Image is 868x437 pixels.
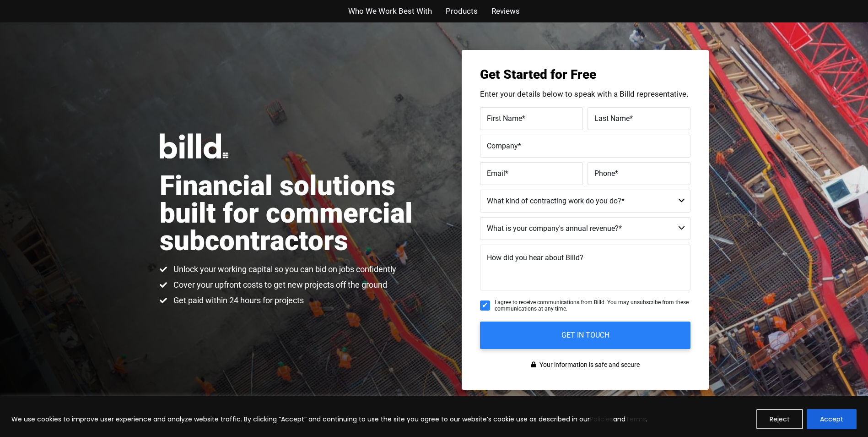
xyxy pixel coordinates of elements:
span: I agree to receive communications from Billd. You may unsubscribe from these communications at an... [495,299,690,312]
input: GET IN TOUCH [480,322,690,349]
span: Unlock your working capital so you can bid on jobs confidently [171,264,396,275]
a: Who We Work Best With [348,5,432,18]
span: How did you hear about Billd? [487,253,583,262]
a: Terms [625,415,646,424]
span: Email [487,169,505,177]
span: Get paid within 24 hours for projects [171,295,304,306]
span: Company [487,141,518,150]
button: Reject [756,409,803,429]
span: First Name [487,114,522,122]
a: Policies [590,415,613,424]
button: Accept [807,409,857,429]
span: Cover your upfront costs to get new projects off the ground [171,279,387,290]
p: Enter your details below to speak with a Billd representative. [480,90,690,98]
a: Products [446,5,478,18]
a: Reviews [491,5,520,18]
span: Your information is safe and secure [537,358,640,371]
p: We use cookies to improve user experience and analyze website traffic. By clicking “Accept” and c... [11,414,647,425]
input: I agree to receive communications from Billd. You may unsubscribe from these communications at an... [480,300,490,311]
span: Last Name [594,114,630,122]
span: Phone [594,169,615,177]
h1: Financial solutions built for commercial subcontractors [160,172,434,255]
h3: Get Started for Free [480,68,690,81]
